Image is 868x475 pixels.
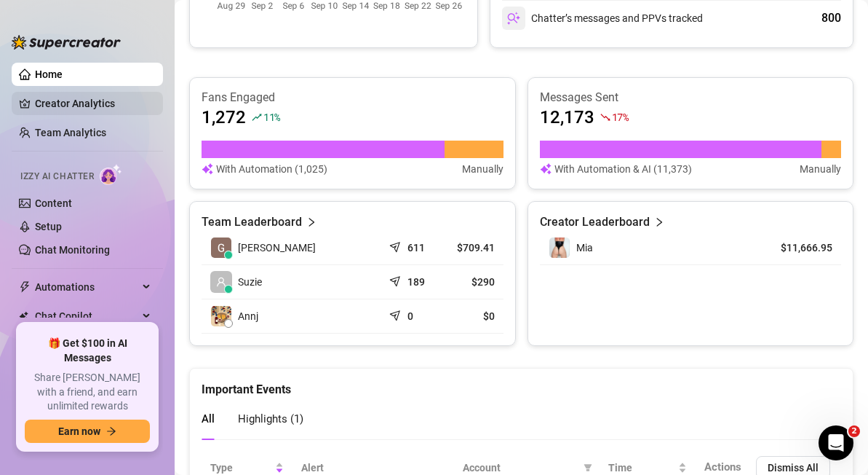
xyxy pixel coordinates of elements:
span: send [389,272,404,287]
img: Chat Copilot [19,311,28,321]
a: Chat Monitoring [35,244,110,256]
span: Izzy AI Chatter [20,170,94,184]
span: [PERSON_NAME] [238,240,316,256]
a: Home [35,68,63,80]
a: Content [35,197,72,209]
span: arrow-right [106,426,116,436]
a: Creator Analytics [35,92,151,115]
article: Manually [800,161,841,177]
span: 17 % [612,110,629,124]
img: logo-BBDzfeDw.svg [12,35,121,50]
img: Grasya Cabrillo… [211,237,231,258]
span: Share [PERSON_NAME] with a friend, and earn unlimited rewards [25,371,150,414]
span: thunderbolt [19,281,31,293]
img: svg%3e [540,161,552,177]
article: $709.41 [452,240,495,255]
span: right [306,213,316,231]
article: With Automation & AI (11,373) [554,161,692,177]
article: 12,173 [540,106,594,129]
article: $0 [452,309,495,323]
div: 800 [821,9,841,27]
article: 0 [407,309,413,323]
img: AI Chatter [100,164,122,185]
span: Earn now [58,425,100,437]
span: Dismiss All [768,462,819,474]
div: Important Events [202,369,841,399]
article: Messages Sent [540,90,842,106]
article: Manually [462,161,503,177]
img: svg%3e [202,161,213,177]
img: svg%3e [507,12,520,25]
span: 🎁 Get $100 in AI Messages [25,337,150,365]
span: user [216,277,226,287]
article: $290 [452,275,495,289]
span: Annj [238,308,258,324]
article: Fans Engaged [202,90,503,106]
article: Team Leaderboard [202,213,302,231]
article: Creator Leaderboard [540,213,650,231]
span: Automations [35,275,138,299]
span: 11 % [263,110,280,124]
span: fall [600,112,610,122]
span: 2 [848,425,860,437]
span: right [654,213,664,231]
span: All [202,412,215,425]
span: send [389,238,404,253]
div: Chatter’s messages and PPVs tracked [502,7,703,30]
button: Earn nowarrow-right [25,420,150,443]
span: Actions [704,460,741,474]
article: 1,272 [202,106,246,129]
article: 611 [407,240,425,255]
article: With Automation (1,025) [216,161,327,177]
img: Mia [549,237,570,258]
article: $11,666.95 [766,240,832,255]
article: 189 [407,275,425,289]
span: rise [252,112,262,122]
iframe: Intercom live chat [819,425,853,460]
a: Setup [35,221,62,232]
span: filter [584,463,592,472]
a: Team Analytics [35,127,106,138]
span: Highlights ( 1 ) [238,412,303,425]
img: Annj [211,306,231,326]
span: Chat Copilot [35,305,138,328]
span: Mia [576,242,593,254]
span: Suzie [238,274,262,290]
span: send [389,307,404,321]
